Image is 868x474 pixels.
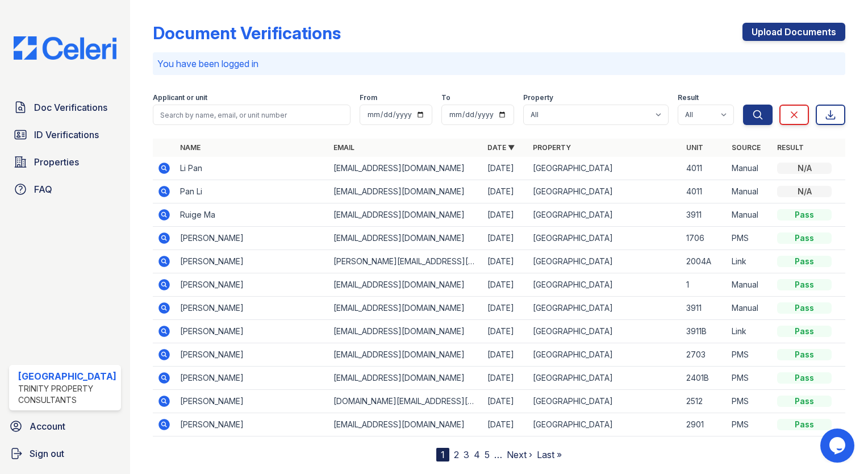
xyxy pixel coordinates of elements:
[176,250,329,273] td: [PERSON_NAME]
[329,320,482,343] td: [EMAIL_ADDRESS][DOMAIN_NAME]
[329,157,482,180] td: [EMAIL_ADDRESS][DOMAIN_NAME]
[682,157,727,180] td: 4011
[483,390,528,413] td: [DATE]
[727,413,773,436] td: PMS
[777,349,832,360] div: Pass
[329,250,482,273] td: [PERSON_NAME][EMAIL_ADDRESS][PERSON_NAME][DOMAIN_NAME]
[777,279,832,290] div: Pass
[329,390,482,413] td: [DOMAIN_NAME][EMAIL_ADDRESS][DOMAIN_NAME]
[176,227,329,250] td: [PERSON_NAME]
[682,297,727,320] td: 3911
[528,203,682,227] td: [GEOGRAPHIC_DATA]
[528,367,682,390] td: [GEOGRAPHIC_DATA]
[176,273,329,297] td: [PERSON_NAME]
[727,297,773,320] td: Manual
[9,151,121,173] a: Properties
[30,447,64,460] span: Sign out
[682,343,727,367] td: 2703
[176,297,329,320] td: [PERSON_NAME]
[483,343,528,367] td: [DATE]
[528,390,682,413] td: [GEOGRAPHIC_DATA]
[682,367,727,390] td: 2401B
[682,273,727,297] td: 1
[528,250,682,273] td: [GEOGRAPHIC_DATA]
[682,413,727,436] td: 2901
[528,180,682,203] td: [GEOGRAPHIC_DATA]
[727,343,773,367] td: PMS
[329,297,482,320] td: [EMAIL_ADDRESS][DOMAIN_NAME]
[682,320,727,343] td: 3911B
[360,93,377,102] label: From
[727,273,773,297] td: Manual
[528,343,682,367] td: [GEOGRAPHIC_DATA]
[329,343,482,367] td: [EMAIL_ADDRESS][DOMAIN_NAME]
[157,57,841,70] p: You have been logged in
[30,419,65,433] span: Account
[153,23,341,43] div: Document Verifications
[9,96,121,119] a: Doc Verifications
[777,163,832,174] div: N/A
[18,383,116,406] div: Trinity Property Consultants
[5,36,126,60] img: CE_Logo_Blue-a8612792a0a2168367f1c8372b55b34899dd931a85d93a1a3d3e32e68fde9ad4.png
[483,203,528,227] td: [DATE]
[18,369,116,383] div: [GEOGRAPHIC_DATA]
[176,343,329,367] td: [PERSON_NAME]
[727,180,773,203] td: Manual
[34,128,99,142] span: ID Verifications
[777,232,832,244] div: Pass
[820,429,857,463] iframe: chat widget
[682,203,727,227] td: 3911
[537,449,562,460] a: Last »
[153,105,350,125] input: Search by name, email, or unit number
[329,180,482,203] td: [EMAIL_ADDRESS][DOMAIN_NAME]
[494,448,502,461] span: …
[742,23,845,41] a: Upload Documents
[686,143,703,152] a: Unit
[727,227,773,250] td: PMS
[176,157,329,180] td: Li Pan
[483,413,528,436] td: [DATE]
[727,250,773,273] td: Link
[777,143,804,152] a: Result
[732,143,761,152] a: Source
[176,320,329,343] td: [PERSON_NAME]
[329,367,482,390] td: [EMAIL_ADDRESS][DOMAIN_NAME]
[528,157,682,180] td: [GEOGRAPHIC_DATA]
[9,178,121,201] a: FAQ
[483,250,528,273] td: [DATE]
[483,320,528,343] td: [DATE]
[176,367,329,390] td: [PERSON_NAME]
[678,93,699,102] label: Result
[180,143,201,152] a: Name
[483,297,528,320] td: [DATE]
[777,186,832,197] div: N/A
[441,93,450,102] label: To
[777,256,832,267] div: Pass
[777,302,832,314] div: Pass
[329,413,482,436] td: [EMAIL_ADDRESS][DOMAIN_NAME]
[329,273,482,297] td: [EMAIL_ADDRESS][DOMAIN_NAME]
[34,182,52,196] span: FAQ
[474,449,480,460] a: 4
[777,372,832,384] div: Pass
[777,209,832,221] div: Pass
[176,413,329,436] td: [PERSON_NAME]
[176,390,329,413] td: [PERSON_NAME]
[487,143,515,152] a: Date ▼
[329,227,482,250] td: [EMAIL_ADDRESS][DOMAIN_NAME]
[727,320,773,343] td: Link
[454,449,459,460] a: 2
[727,367,773,390] td: PMS
[329,203,482,227] td: [EMAIL_ADDRESS][DOMAIN_NAME]
[777,326,832,337] div: Pass
[333,143,354,152] a: Email
[5,415,126,438] a: Account
[483,180,528,203] td: [DATE]
[533,143,571,152] a: Property
[5,442,126,465] a: Sign out
[528,297,682,320] td: [GEOGRAPHIC_DATA]
[727,157,773,180] td: Manual
[483,227,528,250] td: [DATE]
[682,227,727,250] td: 1706
[464,449,469,460] a: 3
